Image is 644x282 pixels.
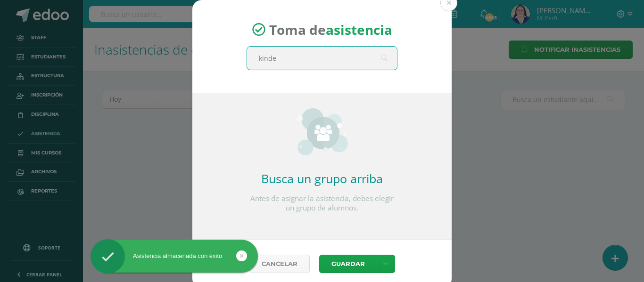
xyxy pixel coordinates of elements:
strong: asistencia [326,21,392,39]
h2: Busca un grupo arriba [247,170,397,186]
a: Cancelar [249,255,310,273]
button: Guardar [319,255,377,273]
img: groups_small.png [297,108,348,155]
input: Busca un grado o sección aquí... [247,47,397,70]
span: Toma de [269,21,392,39]
div: Asistencia almacenada con éxito [91,252,258,260]
p: Antes de asignar la asistencia, debes elegir un grupo de alumnos. [247,194,397,213]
